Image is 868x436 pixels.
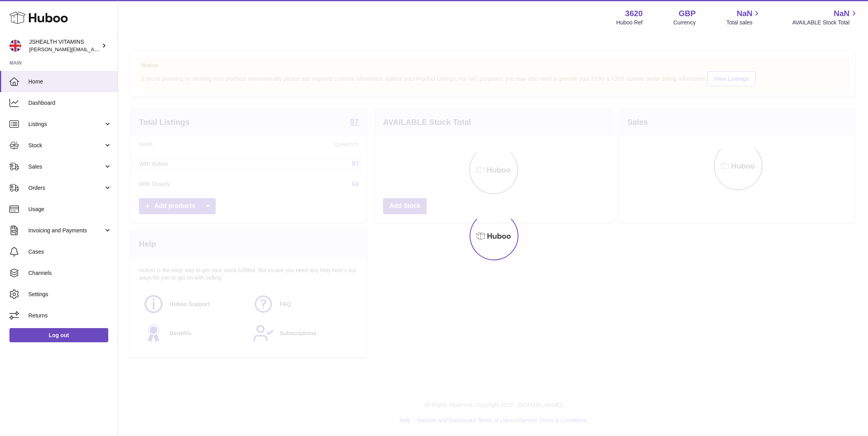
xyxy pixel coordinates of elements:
strong: 3620 [625,8,643,19]
span: AVAILABLE Stock Total [792,19,859,26]
span: Home [28,78,112,85]
span: Sales [28,163,104,171]
div: JSHEALTH VITAMINS [29,38,100,53]
span: Listings [28,121,104,128]
a: NaN Total sales [726,8,761,26]
span: Dashboard [28,99,112,107]
span: Invoicing and Payments [28,227,104,234]
span: Stock [28,142,104,149]
span: NaN [834,8,849,19]
a: Log out [9,328,108,342]
span: NaN [737,8,752,19]
span: [PERSON_NAME][EMAIL_ADDRESS][DOMAIN_NAME] [29,46,158,52]
strong: GBP [679,8,696,19]
span: Settings [28,291,112,298]
div: Currency [674,19,696,26]
span: Total sales [726,19,761,26]
span: Returns [28,312,112,319]
span: Channels [28,269,112,277]
span: Usage [28,206,112,213]
a: NaN AVAILABLE Stock Total [792,8,859,26]
div: Huboo Ref [616,19,643,26]
span: Cases [28,248,112,256]
span: Orders [28,184,104,192]
img: francesca@jshealthvitamins.com [9,40,21,52]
